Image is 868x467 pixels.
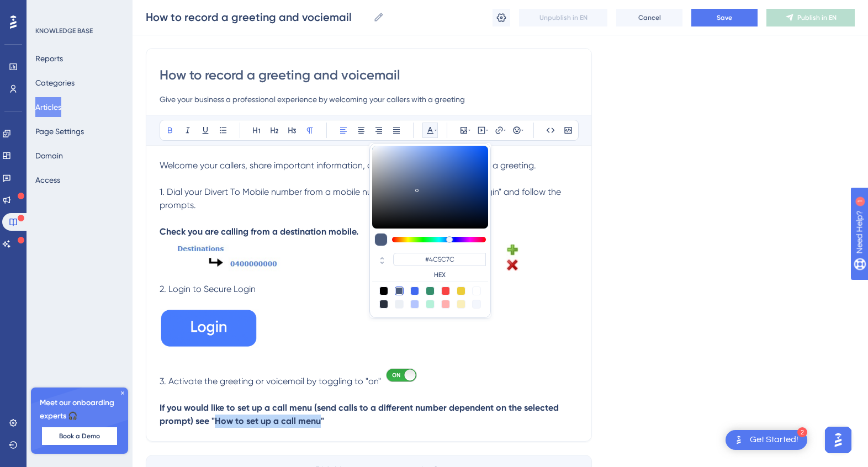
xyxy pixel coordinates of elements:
[732,433,745,447] img: launcher-image-alternative-text
[26,3,69,16] span: Need Help?
[35,73,75,93] button: Categories
[160,187,563,210] span: 1. Dial your Divert To Mobile number from a mobile number saved within "Secure login" and follow ...
[160,93,578,106] input: Article Description
[726,430,807,450] div: Open Get Started! checklist, remaining modules: 2
[160,376,381,386] span: 3. Activate the greeting or voicemail by toggling to "on"
[393,270,486,279] label: HEX
[42,427,117,445] button: Book a Demo
[750,434,798,446] div: Get Started!
[35,121,84,141] button: Page Settings
[160,226,358,237] strong: Check you are calling from a destination mobile.
[797,427,807,437] div: 2
[160,284,256,294] span: 2. Login to Secure Login
[691,9,758,26] button: Save
[717,13,732,22] span: Save
[539,13,588,22] span: Unpublish in EN
[59,432,100,441] span: Book a Demo
[35,49,63,68] button: Reports
[638,13,661,22] span: Cancel
[35,146,63,166] button: Domain
[35,170,60,190] button: Access
[160,402,561,426] strong: If you would like to set up a call menu (send calls to a different number dependent on the select...
[160,66,578,84] input: Article Title
[35,26,93,35] div: KNOWLEDGE BASE
[146,9,369,25] input: Article Name
[519,9,607,26] button: Unpublish in EN
[160,160,536,171] span: Welcome your callers, share important information, or explain prompt options with a greeting.
[616,9,682,26] button: Cancel
[40,396,119,423] span: Meet our onboarding experts 🎧
[77,6,80,14] div: 1
[822,423,855,457] iframe: UserGuiding AI Assistant Launcher
[35,97,61,117] button: Articles
[766,9,855,26] button: Publish in EN
[797,13,837,22] span: Publish in EN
